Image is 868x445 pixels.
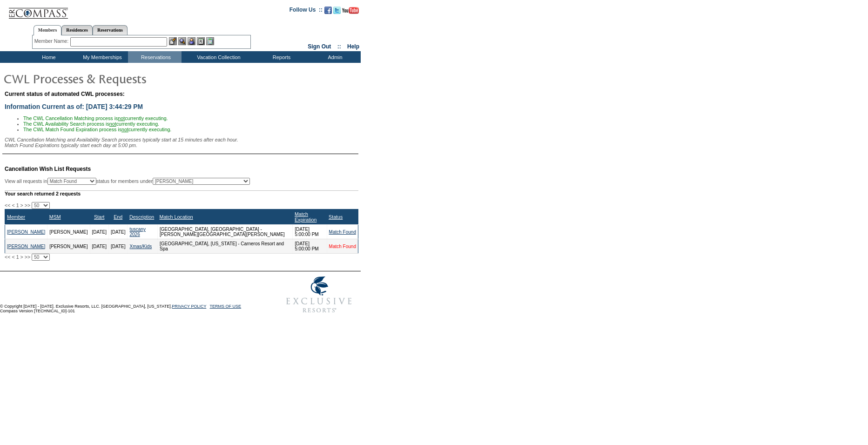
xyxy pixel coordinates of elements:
a: PRIVACY POLICY [172,304,206,309]
img: Reservations [197,37,205,45]
span: Cancellation Wish List Requests [5,166,91,172]
span: << [5,202,10,208]
a: Reservations [93,25,128,35]
td: Home [21,51,74,63]
td: [PERSON_NAME] [47,225,90,239]
a: Members [34,25,62,35]
a: [PERSON_NAME] [7,229,45,235]
span: < [12,202,14,208]
td: Reports [254,51,307,63]
div: View all requests in status for members under [5,178,250,185]
td: Follow Us :: [289,6,323,17]
a: Subscribe to our YouTube Channel [342,9,359,15]
a: Match Found [329,244,356,249]
span: 1 [16,202,19,208]
a: Match Location [160,214,193,220]
a: Start [94,214,105,220]
td: [DATE] [108,239,127,254]
a: Status [329,214,343,220]
div: Your search returned 2 requests [5,190,358,196]
span: 1 [16,254,19,260]
td: Reservations [128,51,182,63]
img: Follow us on Twitter [333,7,341,14]
img: Subscribe to our YouTube Channel [342,7,359,14]
a: Sign Out [308,43,331,50]
td: [DATE] 5:00:00 PM [293,225,327,239]
img: b_calculator.gif [206,37,214,45]
span: > [20,254,23,260]
span: The CWL Availability Search process is currently executing. [23,121,159,127]
u: not [118,115,125,121]
span: Current status of automated CWL processes: [5,91,125,97]
u: not [121,127,128,132]
img: b_edit.gif [169,37,177,45]
td: [PERSON_NAME] [47,239,90,254]
a: Follow us on Twitter [333,9,341,15]
span: >> [25,202,30,208]
td: [DATE] [108,225,127,239]
div: Member Name: [34,37,70,45]
td: [DATE] 5:00:00 PM [293,239,327,254]
u: not [109,121,116,127]
a: Residences [61,25,93,35]
span: < [12,254,14,260]
td: [DATE] [90,225,108,239]
span: :: [337,43,341,50]
td: Admin [307,51,361,63]
span: The CWL Match Found Expiration process is currently executing. [23,127,171,132]
a: Xmas/Kids [129,244,152,249]
a: Become our fan on Facebook [324,9,332,15]
td: [DATE] [90,239,108,254]
div: CWL Cancellation Matching and Availability Search processes typically start at 15 minutes after e... [5,137,358,148]
a: TERMS OF USE [210,304,242,309]
a: [PERSON_NAME] [7,244,45,249]
a: Help [347,43,359,50]
a: End [114,214,122,220]
a: Match Expiration [295,211,316,222]
span: > [20,202,23,208]
td: Vacation Collection [182,51,254,63]
a: Match Found [329,229,356,235]
a: Description [129,214,154,220]
span: The CWL Cancellation Matching process is currently executing. [23,115,168,121]
span: Information Current as of: [DATE] 3:44:29 PM [5,103,143,110]
a: MSM [49,214,61,220]
a: tuscany 2026 [129,227,145,237]
img: Exclusive Resorts [277,271,361,318]
a: Member [7,214,25,220]
span: >> [25,254,30,260]
img: Impersonate [188,37,195,45]
img: View [178,37,186,45]
td: [GEOGRAPHIC_DATA], [GEOGRAPHIC_DATA] - [PERSON_NAME][GEOGRAPHIC_DATA][PERSON_NAME] [158,225,293,239]
td: My Memberships [74,51,128,63]
img: Become our fan on Facebook [324,7,332,14]
span: << [5,254,10,260]
td: [GEOGRAPHIC_DATA], [US_STATE] - Carneros Resort and Spa [158,239,293,254]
